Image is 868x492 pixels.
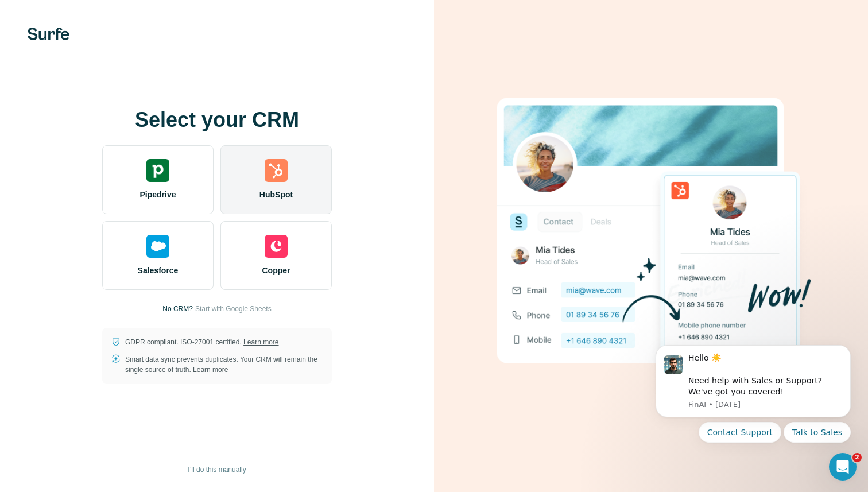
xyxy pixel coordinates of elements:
span: 2 [852,453,862,462]
iframe: Intercom notifications message [638,331,868,486]
img: hubspot's logo [265,159,288,182]
a: Learn more [243,338,278,346]
button: Start with Google Sheets [195,304,272,314]
a: Learn more [193,366,228,374]
span: I’ll do this manually [188,464,246,475]
h1: Select your CRM [102,109,332,131]
span: Salesforce [138,265,179,276]
span: Copper [262,265,290,276]
img: Surfe's logo [28,28,69,40]
img: HUBSPOT image [490,80,812,413]
p: GDPR compliant. ISO-27001 certified. [125,337,278,347]
span: HubSpot [259,189,293,200]
iframe: Intercom live chat [829,453,857,481]
img: pipedrive's logo [146,159,169,182]
p: Smart data sync prevents duplicates. Your CRM will remain the single source of truth. [125,354,323,375]
span: Pipedrive [139,189,176,200]
button: I’ll do this manually [180,461,254,478]
img: copper's logo [265,235,288,258]
img: salesforce's logo [146,235,169,258]
p: No CRM? [162,304,193,314]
